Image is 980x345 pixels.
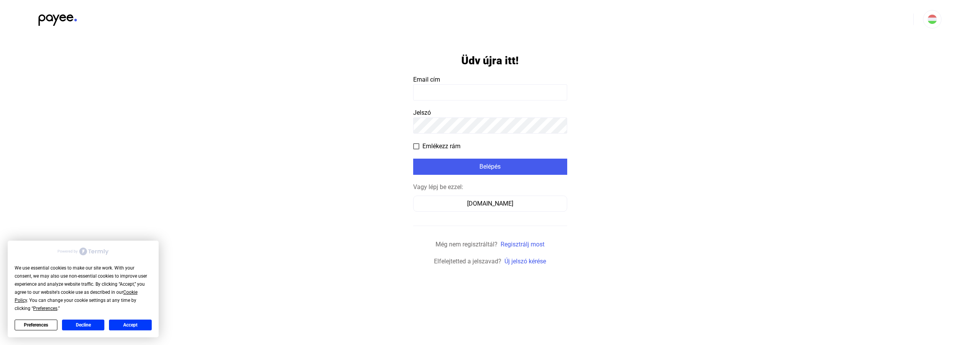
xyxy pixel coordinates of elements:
div: We use essential cookies to make our site work. With your consent, we may also use non-essential ... [15,264,152,313]
div: Cookie Consent Prompt [8,241,159,337]
div: [DOMAIN_NAME] [416,199,565,208]
a: [DOMAIN_NAME] [413,200,567,207]
span: Email cím [413,76,440,83]
button: Accept [109,320,152,330]
div: Belépés [415,162,565,171]
a: Regisztrálj most [501,241,544,248]
span: Jelszó [413,109,431,116]
img: HU [928,15,937,24]
span: Preferences [33,306,57,311]
button: [DOMAIN_NAME] [413,196,567,212]
button: Preferences [15,320,57,330]
span: Még nem regisztráltál? [436,241,498,248]
h1: Üdv újra itt! [461,54,519,67]
button: Belépés [413,159,567,175]
span: Cookie Policy [15,290,137,303]
div: Vagy lépj be ezzel: [413,183,567,192]
button: Decline [62,320,105,330]
a: Új jelszó kérése [504,258,546,265]
span: Elfelejtetted a jelszavad? [434,258,501,265]
img: black-payee-blue-dot.svg [39,10,77,26]
button: HU [923,10,941,28]
img: Powered by Termly [58,248,109,255]
span: Emlékezz rám [422,142,461,151]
